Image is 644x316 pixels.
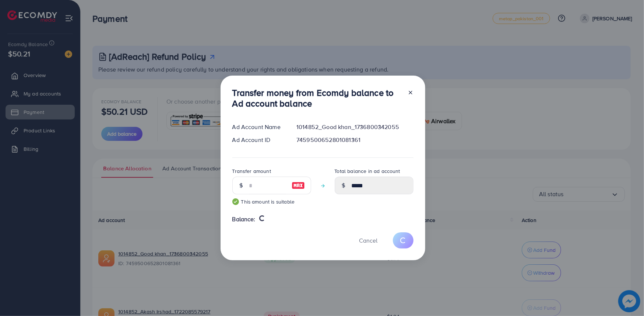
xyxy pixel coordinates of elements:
[291,123,419,131] div: 1014852_Good khan_1736800342055
[232,167,271,175] label: Transfer amount
[232,198,239,205] img: guide
[232,215,256,223] span: Balance:
[359,236,378,244] span: Cancel
[292,181,305,190] img: image
[226,136,291,144] div: Ad Account ID
[350,232,387,248] button: Cancel
[335,167,400,175] label: Total balance in ad account
[232,87,402,109] h3: Transfer money from Ecomdy balance to Ad account balance
[232,198,311,205] small: This amount is suitable
[226,123,291,131] div: Ad Account Name
[291,136,419,144] div: 7459500652801081361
